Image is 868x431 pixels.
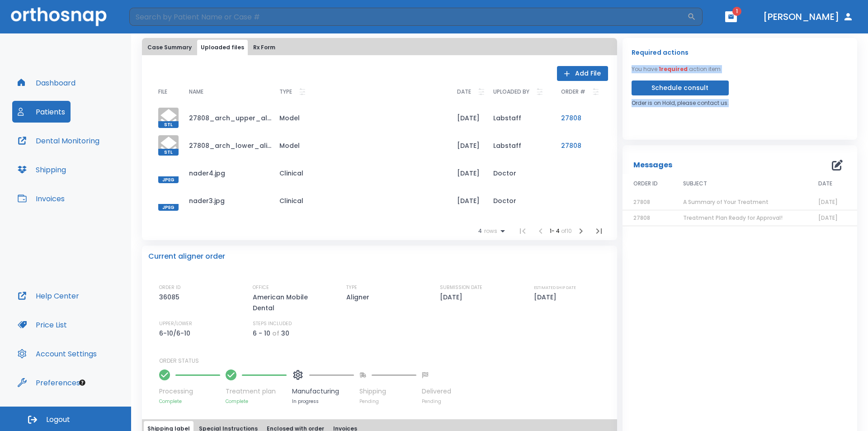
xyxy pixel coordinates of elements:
span: ORDER ID [633,180,658,188]
p: TYPE [346,284,357,292]
span: 27808 [633,214,650,222]
span: SUBJECT [683,180,707,188]
button: Schedule consult [632,81,729,95]
td: [DATE] [450,159,486,187]
p: Complete [226,398,287,405]
p: Manufacturing [292,387,354,396]
p: 6-10/6-10 [159,328,193,339]
button: Invoices [12,188,70,209]
span: 1 - 4 [550,227,561,235]
span: JPEG [158,204,179,211]
p: TYPE [279,86,292,97]
p: Pending [422,398,451,405]
p: 6 - 10 [253,328,270,339]
img: Orthosnap [11,7,107,26]
td: Clinical [272,159,450,187]
p: [DATE] [440,292,466,303]
span: FILE [158,89,167,95]
button: Add File [557,66,608,81]
span: JPEG [158,176,179,183]
button: Help Center [12,285,85,307]
p: You have action item [632,65,721,73]
p: of [272,328,279,339]
td: 27808 [554,104,608,132]
p: DATE [457,86,471,97]
p: ORDER # [561,86,585,97]
p: Complete [159,398,220,405]
td: Model [272,132,450,159]
span: Logout [46,415,70,425]
td: 27808_arch_upper_aligned.stl_simplified.stl [182,104,272,132]
button: Shipping [12,159,71,180]
td: 27808 [554,132,608,159]
p: UPPER/LOWER [159,320,192,328]
td: Clinical [272,187,450,214]
p: Required actions [632,47,689,58]
td: [DATE] [450,104,486,132]
p: ORDER ID [159,284,180,292]
button: Case Summary [144,40,195,55]
p: [DATE] [534,292,560,303]
td: 27808_arch_lower_aligned.stl_simplified.stl [182,132,272,159]
td: Labstaff [486,132,554,159]
button: Preferences [12,372,85,393]
p: STEPS INCLUDED [253,320,292,328]
span: A Summary of Your Treatment [683,198,769,206]
button: Price List [12,314,72,336]
p: Order is on Hold, please contact us. [632,99,729,107]
p: Current aligner order [148,251,225,262]
button: Dashboard [12,72,81,94]
p: UPLOADED BY [493,86,529,97]
input: Search by Patient Name or Case # [129,8,687,26]
button: Rx Form [250,40,279,55]
span: STL [158,149,179,156]
p: OFFICE [253,284,269,292]
p: Messages [633,160,672,171]
span: rows [482,228,497,234]
p: In progress [292,398,354,405]
td: Model [272,104,450,132]
button: Uploaded files [197,40,248,55]
p: Pending [359,398,416,405]
span: Treatment Plan Ready for Approval! [683,214,783,222]
td: nader3.jpg [182,187,272,214]
span: 4 [478,228,482,234]
td: nader4.jpg [182,159,272,187]
p: ORDER STATUS [159,357,611,365]
div: Tooltip anchor [78,379,86,387]
span: of 10 [561,227,572,235]
span: 27808 [633,198,650,206]
td: Labstaff [486,104,554,132]
td: Doctor [486,159,554,187]
p: American Mobile Dental [253,292,330,313]
p: Delivered [422,387,451,396]
span: 1 [732,7,741,16]
td: [DATE] [450,187,486,214]
button: Account Settings [12,343,102,365]
button: Dental Monitoring [12,130,105,152]
span: 1 required [659,65,688,73]
button: Patients [12,101,71,123]
span: STL [158,121,179,128]
p: 36085 [159,292,183,303]
p: Aligner [346,292,373,303]
p: SUBMISSION DATE [440,284,482,292]
span: NAME [189,89,203,95]
p: ESTIMATED SHIP DATE [534,284,576,292]
span: [DATE] [818,198,838,206]
p: 30 [281,328,289,339]
p: Processing [159,387,220,396]
button: [PERSON_NAME] [759,9,857,25]
p: Treatment plan [226,387,287,396]
p: Shipping [359,387,416,396]
span: [DATE] [818,214,838,222]
div: tabs [144,40,615,55]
